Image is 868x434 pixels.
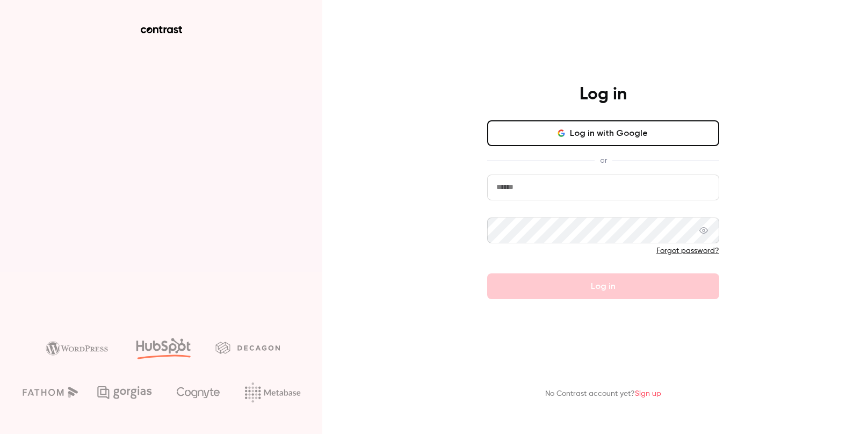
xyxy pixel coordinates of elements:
[656,247,719,255] a: Forgot password?
[580,84,627,105] h4: Log in
[215,342,280,353] img: decagon
[545,388,661,400] p: No Contrast account yet?
[487,120,719,146] button: Log in with Google
[635,390,661,397] a: Sign up
[595,155,612,166] span: or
